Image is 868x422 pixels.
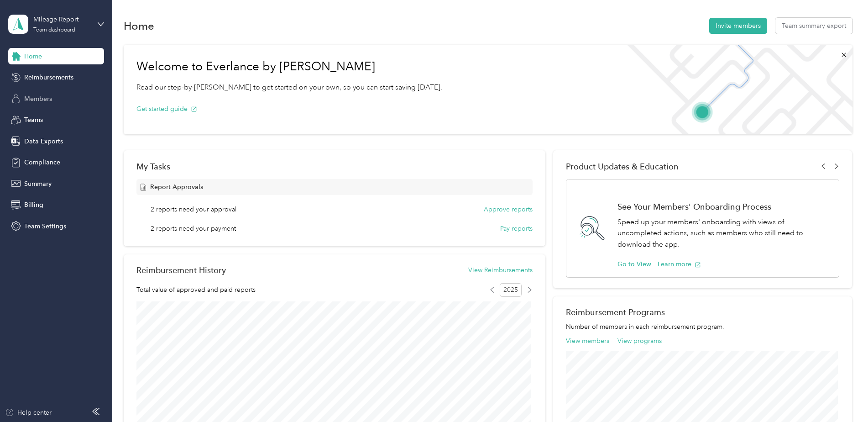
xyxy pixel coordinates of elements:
h1: Welcome to Everlance by [PERSON_NAME] [136,59,442,74]
button: Invite members [709,18,767,34]
span: Total value of approved and paid reports [136,285,256,295]
span: Home [24,52,42,61]
button: Go to View [617,259,651,269]
span: 2 reports need your payment [151,224,236,233]
div: Team dashboard [33,27,75,33]
p: Read our step-by-[PERSON_NAME] to get started on your own, so you can start saving [DATE]. [136,82,442,93]
span: Teams [24,115,43,125]
span: Summary [24,179,52,189]
button: Pay reports [500,224,533,233]
span: 2 reports need your approval [151,205,236,214]
button: View members [566,336,609,346]
button: Team summary export [775,18,852,34]
button: Learn more [658,259,701,269]
button: Approve reports [484,205,533,214]
iframe: Everlance-gr Chat Button Frame [817,371,868,422]
span: Report Approvals [150,182,203,192]
h2: Reimbursement History [136,265,226,275]
button: View programs [617,336,662,346]
div: Mileage Report [33,15,90,24]
span: Members [24,94,52,104]
p: Number of members in each reimbursement program. [566,322,839,332]
button: Get started guide [136,104,197,114]
span: Billing [24,200,43,210]
span: 2025 [500,283,522,297]
div: My Tasks [136,162,533,171]
h2: Reimbursement Programs [566,307,839,317]
h1: See Your Members' Onboarding Process [617,202,829,211]
img: Welcome to everlance [618,45,852,134]
p: Speed up your members' onboarding with views of uncompleted actions, such as members who still ne... [617,216,829,250]
button: Help center [5,408,52,417]
span: Reimbursements [24,73,73,82]
h1: Home [124,21,154,31]
span: Team Settings [24,222,66,231]
span: Compliance [24,158,60,167]
span: Data Exports [24,137,63,146]
span: Product Updates & Education [566,162,679,171]
button: View Reimbursements [468,265,533,275]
